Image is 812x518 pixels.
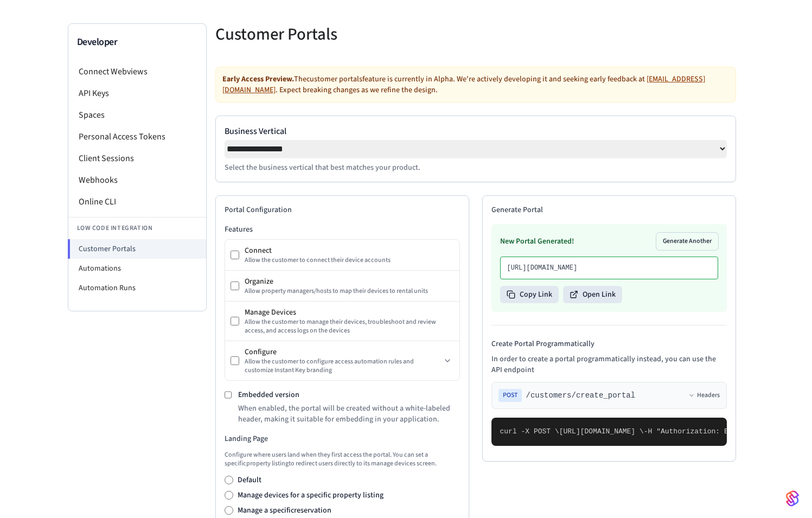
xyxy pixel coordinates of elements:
[68,148,206,169] li: Client Sessions
[68,217,206,239] li: Low Code Integration
[245,256,454,265] div: Allow the customer to connect their device accounts
[215,67,736,103] div: The customer portals feature is currently in Alpha. We're actively developing it and seeking earl...
[245,347,441,357] div: Configure
[68,239,206,259] li: Customer Portals
[498,389,522,402] span: POST
[215,23,469,46] h5: Customer Portals
[225,125,727,138] label: Business Vertical
[656,233,718,250] button: Generate Another
[222,74,294,85] strong: Early Access Preview.
[688,391,720,400] button: Headers
[245,245,454,256] div: Connect
[238,505,331,516] label: Manage a specific reservation
[563,286,622,303] button: Open Link
[225,433,460,444] h3: Landing Page
[68,278,206,298] li: Automation Runs
[68,126,206,148] li: Personal Access Tokens
[559,427,644,436] span: [URL][DOMAIN_NAME] \
[238,403,460,425] p: When enabled, the portal will be created without a white-labeled header, making it suitable for e...
[68,61,206,82] li: Connect Webviews
[68,191,206,213] li: Online CLI
[526,390,636,401] span: /customers/create_portal
[245,357,441,375] div: Allow the customer to configure access automation rules and customize Instant Key branding
[245,318,454,335] div: Allow the customer to manage their devices, troubleshoot and review access, and access logs on th...
[225,224,460,235] h3: Features
[245,287,454,296] div: Allow property managers/hosts to map their devices to rental units
[245,307,454,318] div: Manage Devices
[225,451,460,468] p: Configure where users land when they first access the portal. You can set a specific property lis...
[68,169,206,191] li: Webhooks
[491,338,727,349] h4: Create Portal Programmatically
[500,427,559,436] span: curl -X POST \
[491,354,727,375] p: In order to create a portal programmatically instead, you can use the API endpoint
[225,204,460,215] h2: Portal Configuration
[68,82,206,104] li: API Keys
[68,259,206,278] li: Automations
[222,74,705,95] a: [EMAIL_ADDRESS][DOMAIN_NAME]
[238,475,261,485] label: Default
[77,35,197,50] h3: Developer
[225,162,727,173] p: Select the business vertical that best matches your product.
[238,389,299,400] label: Embedded version
[245,276,454,287] div: Organize
[500,286,559,303] button: Copy Link
[507,264,711,272] p: [URL][DOMAIN_NAME]
[491,204,727,215] h2: Generate Portal
[238,490,383,501] label: Manage devices for a specific property listing
[786,490,799,507] img: SeamLogoGradient.69752ec5.svg
[68,104,206,126] li: Spaces
[500,236,574,247] h3: New Portal Generated!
